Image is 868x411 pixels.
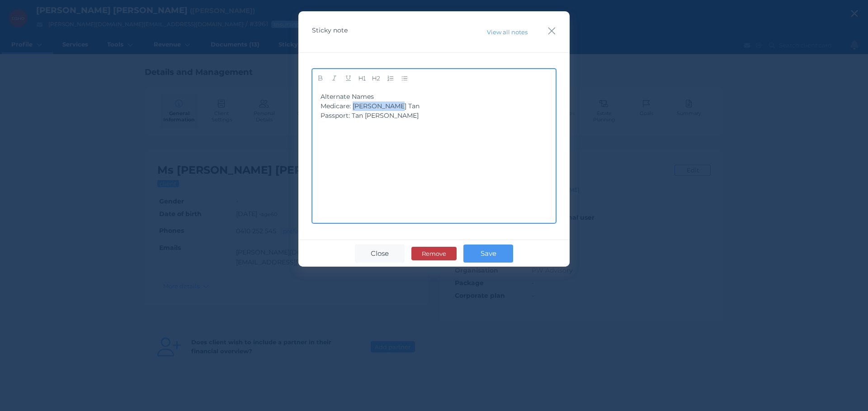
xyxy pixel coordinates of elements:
[547,25,556,37] button: Close
[321,92,420,120] span: Alternate Names Medicare: [PERSON_NAME] Tan Passport: Tan [PERSON_NAME]
[476,249,501,258] span: Save
[483,28,531,36] span: View all notes
[312,26,348,34] span: Sticky note
[418,250,450,257] span: Remove
[366,249,393,258] span: Close
[463,245,513,263] button: Save
[355,245,405,263] button: Close
[482,26,532,37] button: View all notes
[411,247,457,260] button: Remove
